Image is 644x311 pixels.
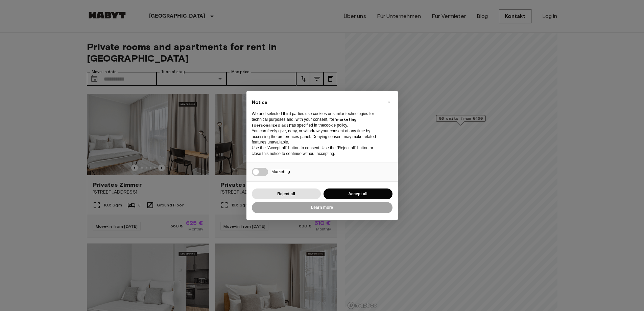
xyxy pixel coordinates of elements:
span: × [388,98,390,106]
strong: “marketing (personalized ads)” [252,117,357,128]
p: Use the “Accept all” button to consent. Use the “Reject all” button or close this notice to conti... [252,145,382,157]
a: cookie policy [324,123,347,128]
button: Accept all [324,188,392,200]
button: Close this notice [384,96,395,107]
button: Learn more [252,202,392,213]
span: Marketing [271,169,290,174]
h2: Notice [252,99,382,106]
p: You can freely give, deny, or withdraw your consent at any time by accessing the preferences pane... [252,128,382,145]
p: We and selected third parties use cookies or similar technologies for technical purposes and, wit... [252,111,382,128]
button: Reject all [252,188,321,200]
